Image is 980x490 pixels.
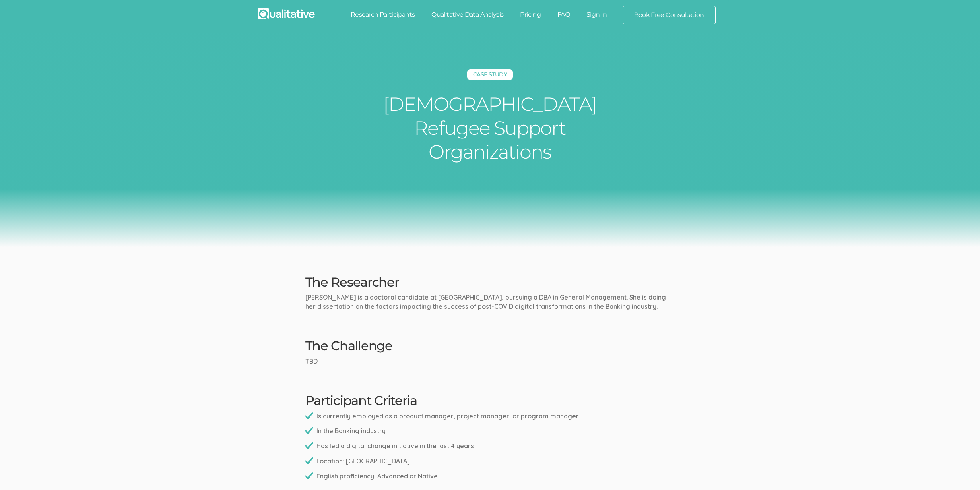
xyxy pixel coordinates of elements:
[305,393,675,407] h2: Participant Criteria
[423,6,512,23] a: Qualitative Data Analysis
[305,442,675,452] li: Has led a digital change initiative in the last 4 years
[512,6,549,23] a: Pricing
[578,6,615,23] a: Sign In
[467,69,513,80] h5: Case Study
[305,339,675,352] h2: The Challenge
[305,357,675,366] p: TBD
[623,6,715,24] a: Book Free Consultation
[305,426,675,437] li: In the Banking industry
[305,412,675,422] li: Is currently employed as a product manager, project manager, or program manager
[305,293,675,311] p: [PERSON_NAME] is a doctoral candidate at [GEOGRAPHIC_DATA], pursuing a DBA in General Management....
[305,472,675,482] li: English proficiency: Advanced or Native
[305,275,675,289] h2: The Researcher
[342,6,423,23] a: Research Participants
[258,8,315,19] img: Qualitative
[305,457,675,467] li: Location: [GEOGRAPHIC_DATA]
[940,452,980,490] iframe: Chat Widget
[549,6,578,23] a: FAQ
[371,92,609,164] h1: [DEMOGRAPHIC_DATA] Refugee Support Organizations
